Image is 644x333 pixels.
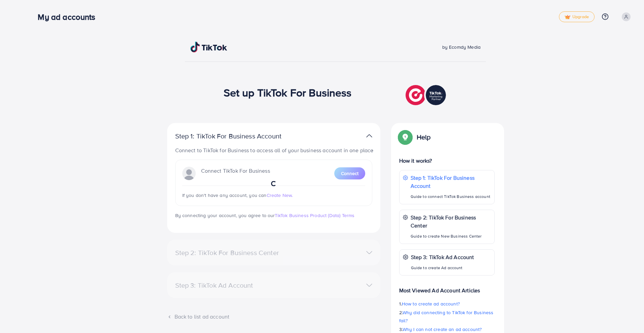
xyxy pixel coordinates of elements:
p: Step 2: TikTok For Business Center [411,213,491,230]
p: 2. [399,308,495,325]
span: How to create ad account? [402,300,460,307]
span: Why did connecting to TikTok for Business fail? [399,309,494,324]
p: Guide to create Ad account [411,264,474,272]
a: tickUpgrade [559,11,595,22]
span: Upgrade [565,14,589,19]
p: Most Viewed Ad Account Articles [399,281,495,294]
span: by Ecomdy Media [442,44,481,50]
img: TikTok [190,42,227,52]
p: How it works? [399,157,495,165]
p: Guide to connect TikTok Business account [411,193,491,201]
p: Help [417,133,431,141]
img: TikTok partner [406,83,448,107]
p: Step 1: TikTok For Business Account [175,132,303,140]
img: Popup guide [399,131,411,143]
span: Why I can not create an ad account? [403,326,482,333]
p: Step 3: TikTok Ad Account [411,253,474,261]
p: Step 1: TikTok For Business Account [411,174,491,190]
p: 1. [399,300,495,308]
div: Back to list ad account [167,313,380,321]
p: Guide to create New Business Center [411,232,491,240]
h3: My ad accounts [38,12,101,22]
img: TikTok partner [366,131,372,141]
img: tick [565,15,570,19]
h1: Set up TikTok For Business [224,86,352,99]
